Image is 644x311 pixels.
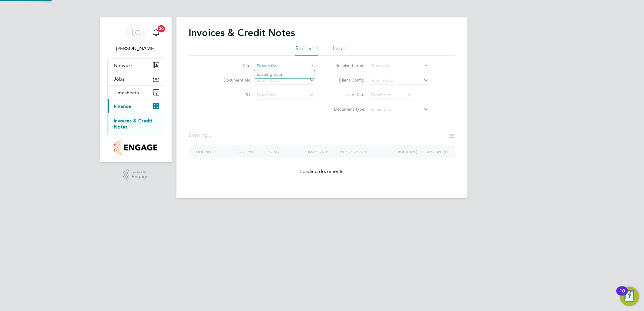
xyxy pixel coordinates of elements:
[330,106,364,112] label: Document Type
[108,113,164,135] div: Finance
[216,92,250,97] label: PO
[620,287,639,306] button: Open Resource Center, 10 new notifications
[330,77,364,83] label: Client Config
[369,62,428,70] input: Search for...
[107,140,164,155] a: Go to home page
[158,25,165,32] span: 20
[107,45,164,52] span: Luke Collins
[107,23,164,52] a: LC[PERSON_NAME]
[114,103,131,109] span: Finance
[150,23,162,42] a: 20
[108,99,164,113] button: Finance
[369,76,428,85] input: Search for...
[333,45,349,56] li: Issued
[255,76,314,85] input: Search for...
[189,27,295,39] h2: Invoices & Credit Notes
[254,70,315,78] li: Loading data
[295,45,318,56] li: Received
[255,62,314,70] input: Search for...
[114,118,152,130] a: Invoices & Credit Notes
[132,169,149,175] span: Powered by
[207,132,211,138] span: ...
[108,86,164,99] button: Timesheets
[330,63,364,68] label: Received From
[123,169,149,181] a: Powered byEngage
[216,77,250,83] label: Document No
[216,63,250,68] label: Site
[114,140,157,155] img: countryside-properties-logo-retina.png
[114,62,133,68] span: Network
[330,92,364,97] label: Issue Date
[100,17,172,162] nav: Main navigation
[189,132,212,139] div: Showing
[369,91,412,99] input: Select one
[132,29,140,37] span: LC
[619,291,625,299] div: 10
[255,91,314,99] input: Search for...
[108,72,164,85] button: Jobs
[108,59,164,72] button: Network
[132,174,149,179] span: Engage
[114,90,139,95] span: Timesheets
[369,105,428,114] input: Select one
[114,76,124,82] span: Jobs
